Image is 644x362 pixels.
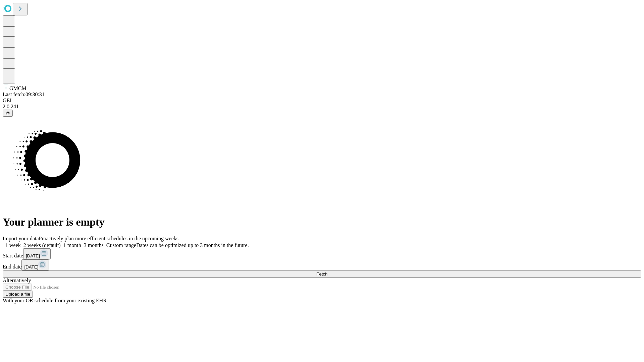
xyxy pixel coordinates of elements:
[316,271,327,277] span: Fetch
[3,298,107,303] span: With your OR schedule from your existing EHR
[9,85,26,91] span: GMCM
[26,253,40,258] span: [DATE]
[63,242,81,248] span: 1 month
[3,278,31,283] span: Alternatively
[3,259,641,270] div: End date
[3,92,45,97] span: Last fetch: 09:30:31
[84,242,104,248] span: 3 months
[5,111,10,116] span: @
[23,248,51,259] button: [DATE]
[23,242,61,248] span: 2 weeks (default)
[3,291,33,298] button: Upload a file
[5,242,21,248] span: 1 week
[21,259,49,270] button: [DATE]
[3,98,641,104] div: GEI
[136,242,249,248] span: Dates can be optimized up to 3 months in the future.
[3,236,39,241] span: Import your data
[3,216,641,228] h1: Your planner is empty
[3,110,13,117] button: @
[106,242,136,248] span: Custom range
[24,264,38,269] span: [DATE]
[3,248,641,259] div: Start date
[3,104,641,110] div: 2.0.241
[39,236,180,241] span: Proactively plan more efficient schedules in the upcoming weeks.
[3,270,641,278] button: Fetch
